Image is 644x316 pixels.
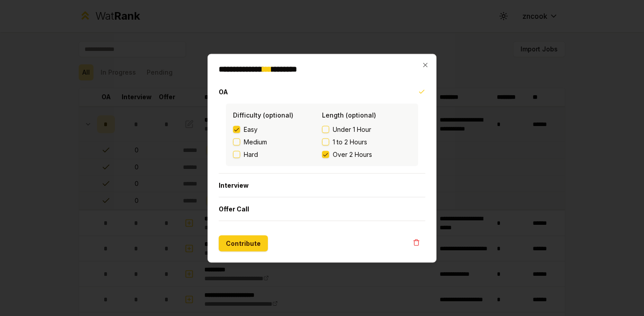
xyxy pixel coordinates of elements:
button: Interview [219,173,425,197]
button: 1 to 2 Hours [322,138,329,145]
button: Easy [233,126,240,133]
button: Under 1 Hour [322,126,329,133]
button: Offer Call [219,197,425,220]
label: Length (optional) [322,111,376,118]
button: Medium [233,138,240,145]
span: Medium [244,137,267,146]
span: Over 2 Hours [333,150,372,159]
span: Hard [244,150,258,159]
button: Hard [233,151,240,158]
div: OA [219,103,425,173]
span: 1 to 2 Hours [333,137,367,146]
span: Under 1 Hour [333,125,371,134]
button: Over 2 Hours [322,151,329,158]
label: Difficulty (optional) [233,111,293,118]
span: Easy [244,125,258,134]
button: Contribute [219,235,268,251]
button: OA [219,80,425,103]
